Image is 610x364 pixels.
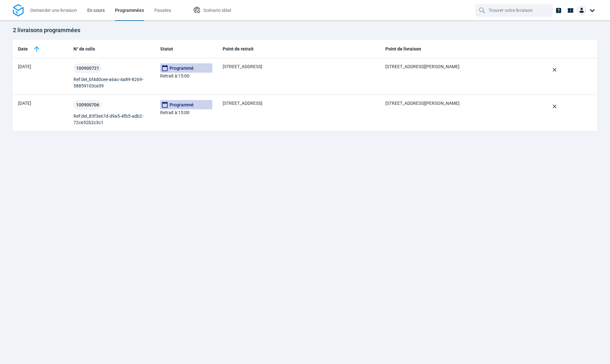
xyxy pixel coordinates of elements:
span: N° de colis [73,46,95,52]
p: Retrait à : [160,63,212,79]
span: [DATE] [18,64,31,69]
span: Programmé [160,100,212,109]
span: [STREET_ADDRESS][PERSON_NAME] [385,64,460,69]
span: Statut [160,46,173,52]
span: 15:00 [178,110,189,115]
span: Demander une livraison [30,8,77,13]
span: Point de livraison [385,46,421,52]
span: 15:00 [178,73,189,78]
span: Ref: del_83f3e67d-d9a5-4fb5-adb2-72c652b2c3c1 [73,113,150,126]
input: Trouver votre livraison [489,4,541,16]
span: Scénario idéal [203,8,231,13]
span: Programmées [115,8,144,13]
span: 2 livraisons programmées [13,27,80,33]
button: 100900721 [73,63,102,73]
span: 100900706 [76,103,99,107]
span: [STREET_ADDRESS][PERSON_NAME] [385,101,460,106]
th: Toggle SortBy [13,40,68,58]
span: [STREET_ADDRESS] [223,64,262,69]
button: 100900706 [73,100,102,110]
p: Retrait à : [160,100,212,116]
span: Ref: del_bf4d0cee-a6ac-4a89-8269-58859103ce39 [73,76,150,89]
span: Passées [154,8,171,13]
img: Logo [13,4,24,17]
img: sorting [33,45,41,53]
span: Date [18,46,28,52]
span: [DATE] [18,101,31,106]
span: Point de retrait [223,46,254,52]
span: 100900721 [76,66,99,70]
span: Programmé [160,63,212,73]
img: Client [576,5,587,15]
span: [STREET_ADDRESS] [223,101,262,106]
span: En cours [87,8,105,13]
